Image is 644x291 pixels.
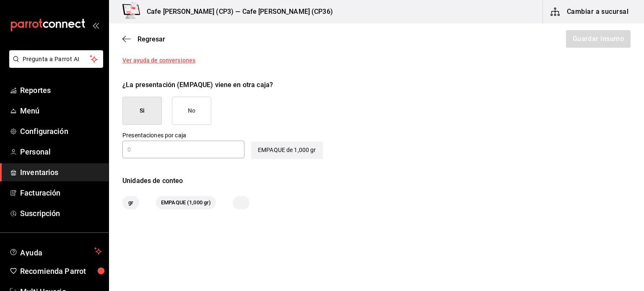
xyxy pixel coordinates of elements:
span: Suscripción [20,208,102,219]
a: Pregunta a Parrot AI [6,61,103,70]
span: EMPAQUE (1,000 gr) [156,198,216,207]
span: gr [123,198,138,207]
button: No [172,97,211,125]
div: Unidades de conteo [122,176,631,186]
input: 0 [122,144,244,155]
span: Facturación [20,187,102,198]
button: Regresar [122,35,165,43]
span: Ayuda [20,246,91,256]
button: Si [122,97,162,125]
span: Personal [20,146,102,157]
span: Configuración [20,126,102,137]
label: Presentaciones por caja [122,132,244,138]
button: Pregunta a Parrot AI [9,50,103,68]
span: Menú [20,105,102,116]
span: Pregunta a Parrot AI [23,55,90,64]
span: Regresar [138,35,165,43]
div: EMPAQUE de 1,000 gr [251,142,323,159]
h3: Cafe [PERSON_NAME] (CP3) — Cafe [PERSON_NAME] (CP36) [140,7,333,17]
button: open_drawer_menu [92,22,99,28]
span: Inventarios [20,167,102,178]
div: ¿La presentación (EMPAQUE) viene en otra caja? [122,80,631,90]
span: Reportes [20,85,102,96]
div: Ver ayuda de conversiones [122,57,205,63]
span: Recomienda Parrot [20,265,102,277]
